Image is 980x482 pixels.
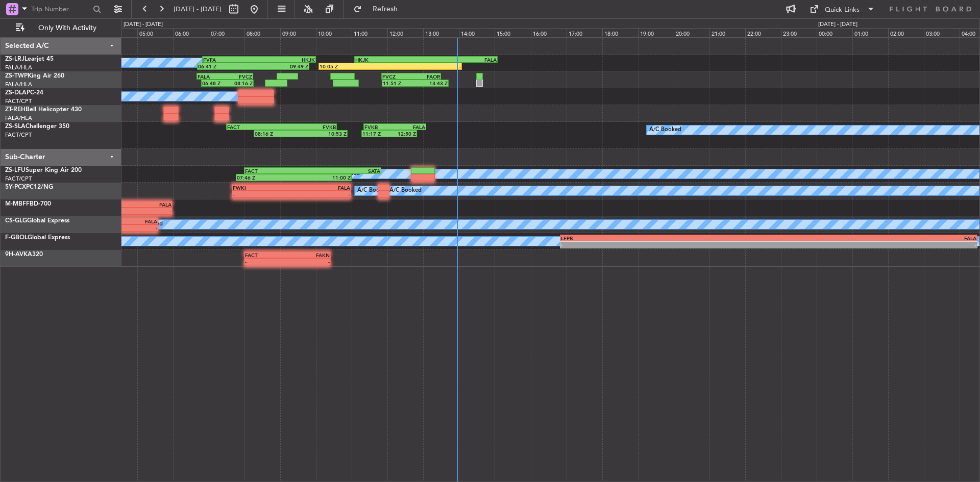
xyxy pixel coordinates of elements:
div: 13:00 [423,28,459,37]
div: 06:41 Z [198,63,253,69]
a: ZS-TWPKing Air 260 [5,73,64,79]
div: FACT [245,168,313,174]
div: - [390,63,460,69]
a: ZS-LFUSuper King Air 200 [5,167,82,173]
span: M-MBFF [5,201,30,207]
div: 11:00 [352,28,387,37]
a: ZS-SLAChallenger 350 [5,123,69,130]
button: Refresh [349,1,410,17]
div: 10:05 Z [320,63,390,69]
div: 12:50 Z [389,131,416,137]
span: ZS-SLA [5,123,26,130]
div: 23:00 [781,28,817,37]
div: FVCZ [225,73,252,80]
div: [DATE] - [DATE] [818,20,857,29]
div: 11:17 Z [362,131,389,137]
div: FACT [227,124,281,130]
div: A/C Booked [357,183,389,198]
input: Trip Number [31,2,90,17]
div: FWKI [233,185,291,191]
div: LFPB [561,235,769,241]
span: ZS-DLA [5,90,27,96]
a: ZS-DLAPC-24 [5,90,43,96]
div: FVKB [281,124,335,130]
div: - [769,242,976,248]
div: FALA [291,185,350,191]
div: - [561,242,769,248]
div: 15:00 [495,28,530,37]
div: A/C Booked [649,122,681,138]
div: 08:16 Z [255,131,301,137]
a: 5Y-PCXPC12/NG [5,184,53,190]
a: FALA/HLA [5,114,32,122]
div: FAKN [287,252,330,258]
a: M-MBFFBD-700 [5,201,51,207]
div: 17:00 [567,28,602,37]
div: 09:49 Z [253,63,308,69]
div: 08:00 [244,28,280,37]
div: FALA [426,57,496,63]
div: 05:00 [137,28,173,37]
div: 14:00 [459,28,495,37]
div: 06:48 Z [202,80,228,86]
div: 09:00 [280,28,316,37]
button: Quick Links [804,1,880,17]
div: 21:00 [709,28,745,37]
span: 5Y-PCX [5,184,26,190]
div: SATA [313,168,381,174]
div: [DATE] - [DATE] [124,20,163,29]
div: 01:00 [852,28,888,37]
a: ZS-LRJLearjet 45 [5,56,54,62]
a: F-GBOLGlobal Express [5,235,70,241]
span: ZT-REH [5,107,26,113]
div: 07:00 [209,28,244,37]
div: FALA [198,73,225,80]
a: FALA/HLA [5,64,32,71]
div: 11:51 Z [383,80,415,86]
a: FACT/CPT [5,175,32,183]
a: ZT-REHBell Helicopter 430 [5,107,82,113]
button: Only With Activity [11,20,111,36]
div: - [245,259,287,265]
div: 19:00 [638,28,674,37]
div: 08:16 Z [228,80,253,86]
div: FVCZ [382,73,411,80]
div: FACT [245,252,287,258]
div: 00:00 [817,28,852,37]
span: ZS-LFU [5,167,26,173]
div: A/C Booked [389,183,422,198]
div: HKJK [355,57,426,63]
span: CS-GLG [5,218,27,224]
span: F-GBOL [5,235,28,241]
span: ZS-TWP [5,73,28,79]
a: 9H-AVKA320 [5,251,43,258]
div: FVFA [203,57,259,63]
div: 13:43 Z [415,80,448,86]
div: 03:00 [924,28,960,37]
span: [DATE] - [DATE] [174,5,222,14]
div: 11:00 Z [293,174,351,181]
a: CS-GLGGlobal Express [5,218,69,224]
div: 06:00 [173,28,209,37]
a: FACT/CPT [5,131,32,139]
div: - [287,259,330,265]
div: 07:46 Z [237,174,294,181]
a: FACT/CPT [5,97,32,105]
div: 10:00 [316,28,352,37]
div: 18:00 [602,28,638,37]
div: - [291,191,350,197]
div: HKJK [259,57,314,63]
div: 20:00 [674,28,709,37]
div: FALA [395,124,425,130]
div: 12:00 [387,28,423,37]
span: ZS-LRJ [5,56,24,62]
a: FALA/HLA [5,81,32,88]
div: 10:53 Z [301,131,347,137]
div: Quick Links [825,5,860,15]
div: FVKB [364,124,395,130]
span: 9H-AVK [5,251,28,258]
div: FALA [769,235,976,241]
div: 16:00 [531,28,567,37]
div: - [233,191,291,197]
div: 22:00 [745,28,781,37]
